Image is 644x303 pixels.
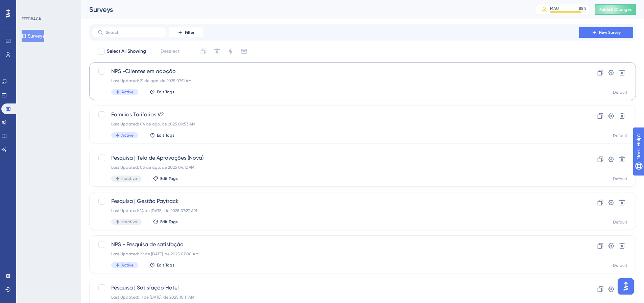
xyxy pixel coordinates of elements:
[149,89,174,95] button: Edit Tags
[157,89,174,95] span: Edit Tags
[111,240,560,249] span: NPS - Pesquisa de satisfação
[121,176,137,181] span: Inactive
[599,7,632,12] span: Publish Changes
[153,219,178,225] button: Edit Tags
[160,219,178,225] span: Edit Tags
[579,6,587,11] div: 85 %
[599,30,621,35] span: New Survey
[111,67,560,75] span: NPS -Clientes em adoção
[111,251,560,257] div: Last Updated: 22 de [DATE]. de 2025 07:00 AM
[169,27,203,38] button: Filter
[111,154,560,162] span: Pesquisa | Tela de Aprovações (Nova)
[121,133,134,138] span: Active
[550,6,559,11] div: MAU
[111,121,560,127] div: Last Updated: 04 de ago. de 2025 09:53 AM
[613,133,627,138] div: Default
[111,165,560,170] div: Last Updated: 05 de ago. de 2025 04:12 PM
[121,262,134,268] span: Active
[89,5,519,14] div: Surveys
[161,47,180,55] span: Deselect
[185,30,194,35] span: Filter
[111,208,560,213] div: Last Updated: 14 de [DATE]. de 2025 07:27 AM
[616,276,636,297] iframe: UserGuiding AI Assistant Launcher
[121,89,134,95] span: Active
[149,262,174,268] button: Edit Tags
[107,47,146,55] span: Select All Showing
[111,78,560,84] div: Last Updated: 21 de ago. de 2025 07:11 AM
[111,284,560,292] span: Pesquisa | Satisfação Hotel
[121,219,137,225] span: Inactive
[157,133,174,138] span: Edit Tags
[22,30,44,42] button: Surveys
[16,2,42,10] span: Need Help?
[111,197,560,205] span: Pesquisa | Gestão Paytrack
[111,111,560,119] span: Famílias Tarifárias V2
[613,176,627,182] div: Default
[579,27,633,38] button: New Survey
[613,90,627,95] div: Default
[157,262,174,268] span: Edit Tags
[111,295,560,300] div: Last Updated: 11 de [DATE]. de 2025 10:11 AM
[154,45,186,57] button: Deselect
[160,176,178,181] span: Edit Tags
[149,133,174,138] button: Edit Tags
[106,30,161,35] input: Search
[613,263,627,268] div: Default
[613,219,627,225] div: Default
[22,16,41,22] div: FEEDBACK
[595,4,636,15] button: Publish Changes
[153,176,178,181] button: Edit Tags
